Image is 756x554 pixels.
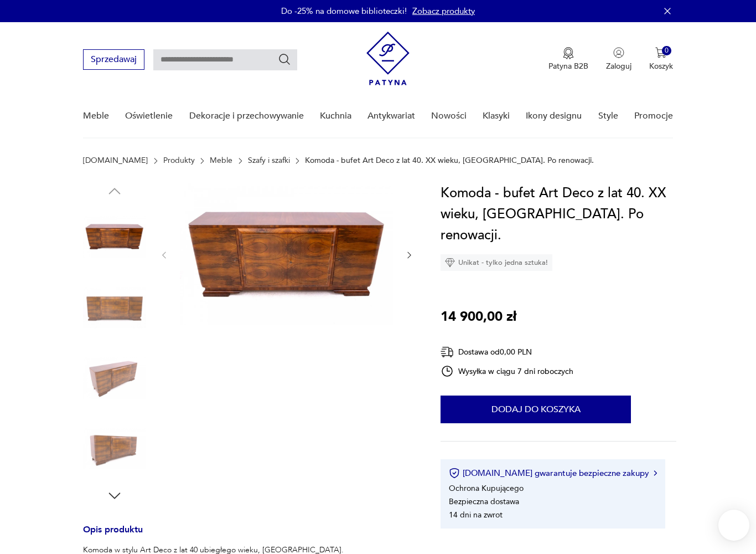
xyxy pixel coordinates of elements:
[367,95,415,137] a: Antykwariat
[83,276,146,339] img: Zdjęcie produktu Komoda - bufet Art Deco z lat 40. XX wieku, Polska. Po renowacji.
[548,47,588,71] button: Patyna B2B
[210,156,232,165] a: Meble
[83,205,146,268] img: Zdjęcie produktu Komoda - bufet Art Deco z lat 40. XX wieku, Polska. Po renowacji.
[449,483,524,494] li: Ochrona Kupującego
[441,345,573,359] div: Dostawa od 0,00 PLN
[441,183,676,246] h1: Komoda - bufet Art Deco z lat 40. XX wieku, [GEOGRAPHIC_DATA]. Po renowacji.
[441,254,552,271] div: Unikat - tylko jedna sztuka!
[163,156,195,165] a: Produkty
[412,6,475,17] a: Zobacz produkty
[649,47,673,71] button: 0Koszyk
[526,95,582,137] a: Ikony designu
[563,47,574,59] img: Ikona medalu
[180,183,393,325] img: Zdjęcie produktu Komoda - bufet Art Deco z lat 40. XX wieku, Polska. Po renowacji.
[449,468,460,479] img: Ikona certyfikatu
[83,49,144,70] button: Sprzedawaj
[606,61,631,71] p: Zaloguj
[305,156,594,165] p: Komoda - bufet Art Deco z lat 40. XX wieku, [GEOGRAPHIC_DATA]. Po renowacji.
[449,468,656,479] button: [DOMAIN_NAME] gwarantuje bezpieczne zakupy
[441,396,631,423] button: Dodaj do koszyka
[654,470,657,476] img: Ikona strzałki w prawo
[441,306,516,327] p: 14 900,00 zł
[431,95,467,137] a: Nowości
[548,61,588,71] p: Patyna B2B
[278,53,291,66] button: Szukaj
[445,258,455,268] img: Ikona diamentu
[320,95,351,137] a: Kuchnia
[655,47,666,58] img: Ikona koszyka
[598,95,618,137] a: Style
[83,346,146,409] img: Zdjęcie produktu Komoda - bufet Art Deco z lat 40. XX wieku, Polska. Po renowacji.
[366,32,410,85] img: Patyna - sklep z meblami i dekoracjami vintage
[83,417,146,480] img: Zdjęcie produktu Komoda - bufet Art Deco z lat 40. XX wieku, Polska. Po renowacji.
[449,510,503,520] li: 14 dni na zwrot
[718,510,749,541] iframe: Smartsupp widget button
[449,496,519,507] li: Bezpieczna dostawa
[83,95,109,137] a: Meble
[662,46,671,55] div: 0
[83,156,148,165] a: [DOMAIN_NAME]
[83,57,144,64] a: Sprzedawaj
[634,95,673,137] a: Promocje
[649,61,673,71] p: Koszyk
[248,156,290,165] a: Szafy i szafki
[441,365,573,378] div: Wysyłka w ciągu 7 dni roboczych
[125,95,173,137] a: Oświetlenie
[613,47,624,58] img: Ikonka użytkownika
[189,95,304,137] a: Dekoracje i przechowywanie
[483,95,510,137] a: Klasyki
[441,345,454,359] img: Ikona dostawy
[281,6,407,17] p: Do -25% na domowe biblioteczki!
[606,47,631,71] button: Zaloguj
[83,526,414,545] h3: Opis produktu
[548,47,588,71] a: Ikona medaluPatyna B2B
